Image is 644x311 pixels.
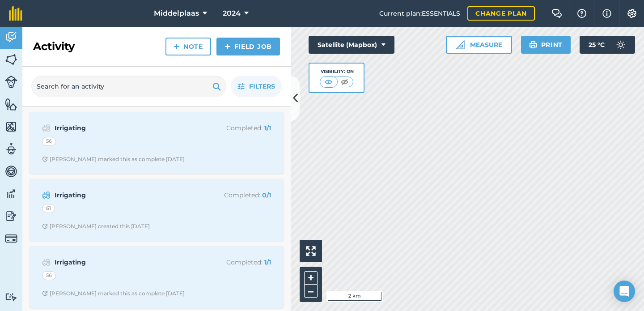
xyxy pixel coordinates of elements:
[5,98,17,111] img: svg+xml;base64,PHN2ZyB4bWxucz0iaHR0cDovL3d3dy53My5vcmcvMjAwMC9zdmciIHdpZHRoPSI1NiIgaGVpZ2h0PSI2MC...
[42,123,51,133] img: svg+xml;base64,PD94bWwgdmVyc2lvbj0iMS4wIiBlbmNvZGluZz0idXRmLTgiPz4KPCEtLSBHZW5lcmF0b3I6IEFkb2JlIE...
[5,76,17,88] img: svg+xml;base64,PD94bWwgdmVyc2lvbj0iMS4wIiBlbmNvZGluZz0idXRmLTgiPz4KPCEtLSBHZW5lcmF0b3I6IEFkb2JlIE...
[551,9,562,18] img: Two speech bubbles overlapping with the left bubble in the forefront
[379,9,460,18] span: Current plan : ESSENTIALS
[456,40,465,49] img: Ruler icon
[262,191,271,199] strong: 0 / 1
[42,156,185,163] div: [PERSON_NAME] marked this as complete [DATE]
[55,190,196,200] strong: Irrigating
[602,8,611,19] img: svg+xml;base64,PHN2ZyB4bWxucz0iaHR0cDovL3d3dy53My5vcmcvMjAwMC9zdmciIHdpZHRoPSIxNyIgaGVpZ2h0PSIxNy...
[309,36,394,54] button: Satellite (Mapbox)
[627,9,637,18] img: A cog icon
[42,156,48,162] img: Clock with arrow pointing clockwise
[231,76,282,97] button: Filters
[55,257,196,267] strong: Irrigating
[42,290,48,296] img: Clock with arrow pointing clockwise
[165,38,211,55] a: Note
[589,36,605,54] span: 25 ° C
[304,285,318,298] button: –
[223,8,241,19] span: 2024
[576,9,587,18] img: A question mark icon
[35,117,278,168] a: IrrigatingCompleted: 1/156Clock with arrow pointing clockwise[PERSON_NAME] marked this as complet...
[5,232,17,245] img: svg+xml;base64,PD94bWwgdmVyc2lvbj0iMS4wIiBlbmNvZGluZz0idXRmLTgiPz4KPCEtLSBHZW5lcmF0b3I6IEFkb2JlIE...
[5,30,17,44] img: svg+xml;base64,PD94bWwgdmVyc2lvbj0iMS4wIiBlbmNvZGluZz0idXRmLTgiPz4KPCEtLSBHZW5lcmF0b3I6IEFkb2JlIE...
[174,41,180,52] img: svg+xml;base64,PHN2ZyB4bWxucz0iaHR0cDovL3d3dy53My5vcmcvMjAwMC9zdmciIHdpZHRoPSIxNCIgaGVpZ2h0PSIyNC...
[200,123,271,133] p: Completed :
[35,251,278,302] a: IrrigatingCompleted: 1/156Clock with arrow pointing clockwise[PERSON_NAME] marked this as complet...
[5,293,17,301] img: svg+xml;base64,PD94bWwgdmVyc2lvbj0iMS4wIiBlbmNvZGluZz0idXRmLTgiPz4KPCEtLSBHZW5lcmF0b3I6IEFkb2JlIE...
[35,184,278,235] a: IrrigatingCompleted: 0/161Clock with arrow pointing clockwise[PERSON_NAME] created this [DATE]
[33,39,75,54] h2: Activity
[42,137,56,146] div: 56
[339,77,350,86] img: svg+xml;base64,PHN2ZyB4bWxucz0iaHR0cDovL3d3dy53My5vcmcvMjAwMC9zdmciIHdpZHRoPSI1MCIgaGVpZ2h0PSI0MC...
[216,38,280,55] a: Field Job
[306,246,316,256] img: Four arrows, one pointing top left, one top right, one bottom right and the last bottom left
[200,257,271,267] p: Completed :
[521,36,571,54] button: Print
[264,124,271,132] strong: 1 / 1
[31,76,226,97] input: Search for an activity
[5,209,17,223] img: svg+xml;base64,PD94bWwgdmVyc2lvbj0iMS4wIiBlbmNvZGluZz0idXRmLTgiPz4KPCEtLSBHZW5lcmF0b3I6IEFkb2JlIE...
[55,123,196,133] strong: Irrigating
[264,258,271,266] strong: 1 / 1
[42,271,56,280] div: 56
[5,142,17,156] img: svg+xml;base64,PD94bWwgdmVyc2lvbj0iMS4wIiBlbmNvZGluZz0idXRmLTgiPz4KPCEtLSBHZW5lcmF0b3I6IEFkb2JlIE...
[154,8,199,19] span: Middelplaas
[580,36,635,54] button: 25 °C
[225,41,231,52] img: svg+xml;base64,PHN2ZyB4bWxucz0iaHR0cDovL3d3dy53My5vcmcvMjAwMC9zdmciIHdpZHRoPSIxNCIgaGVpZ2h0PSIyNC...
[612,36,630,54] img: svg+xml;base64,PD94bWwgdmVyc2lvbj0iMS4wIiBlbmNvZGluZz0idXRmLTgiPz4KPCEtLSBHZW5lcmF0b3I6IEFkb2JlIE...
[304,271,318,285] button: +
[42,257,51,268] img: svg+xml;base64,PD94bWwgdmVyc2lvbj0iMS4wIiBlbmNvZGluZz0idXRmLTgiPz4KPCEtLSBHZW5lcmF0b3I6IEFkb2JlIE...
[42,290,185,297] div: [PERSON_NAME] marked this as complete [DATE]
[614,281,635,302] div: Open Intercom Messenger
[42,223,48,229] img: Clock with arrow pointing clockwise
[42,223,150,230] div: [PERSON_NAME] created this [DATE]
[446,36,512,54] button: Measure
[42,190,51,200] img: svg+xml;base64,PD94bWwgdmVyc2lvbj0iMS4wIiBlbmNvZGluZz0idXRmLTgiPz4KPCEtLSBHZW5lcmF0b3I6IEFkb2JlIE...
[200,190,271,200] p: Completed :
[323,77,334,86] img: svg+xml;base64,PHN2ZyB4bWxucz0iaHR0cDovL3d3dy53My5vcmcvMjAwMC9zdmciIHdpZHRoPSI1MCIgaGVpZ2h0PSI0MC...
[5,165,17,178] img: svg+xml;base64,PD94bWwgdmVyc2lvbj0iMS4wIiBlbmNvZGluZz0idXRmLTgiPz4KPCEtLSBHZW5lcmF0b3I6IEFkb2JlIE...
[5,187,17,200] img: svg+xml;base64,PD94bWwgdmVyc2lvbj0iMS4wIiBlbmNvZGluZz0idXRmLTgiPz4KPCEtLSBHZW5lcmF0b3I6IEFkb2JlIE...
[249,81,275,91] span: Filters
[9,6,22,21] img: fieldmargin Logo
[42,204,55,213] div: 61
[5,120,17,133] img: svg+xml;base64,PHN2ZyB4bWxucz0iaHR0cDovL3d3dy53My5vcmcvMjAwMC9zdmciIHdpZHRoPSI1NiIgaGVpZ2h0PSI2MC...
[467,6,535,21] a: Change plan
[320,68,354,75] div: Visibility: On
[5,53,17,66] img: svg+xml;base64,PHN2ZyB4bWxucz0iaHR0cDovL3d3dy53My5vcmcvMjAwMC9zdmciIHdpZHRoPSI1NiIgaGVpZ2h0PSI2MC...
[212,81,221,92] img: svg+xml;base64,PHN2ZyB4bWxucz0iaHR0cDovL3d3dy53My5vcmcvMjAwMC9zdmciIHdpZHRoPSIxOSIgaGVpZ2h0PSIyNC...
[529,39,538,50] img: svg+xml;base64,PHN2ZyB4bWxucz0iaHR0cDovL3d3dy53My5vcmcvMjAwMC9zdmciIHdpZHRoPSIxOSIgaGVpZ2h0PSIyNC...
